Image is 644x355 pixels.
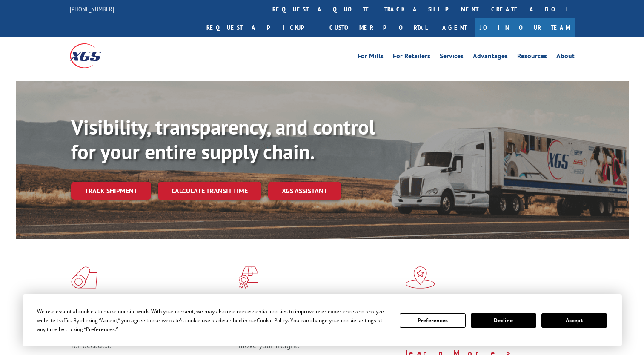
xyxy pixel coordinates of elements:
[475,18,575,37] a: Join Our Team
[70,5,114,13] a: [PHONE_NUMBER]
[268,182,341,200] a: XGS ASSISTANT
[37,307,389,334] div: We use essential cookies to make our site work. With your consent, we may also use non-essential ...
[517,53,547,62] a: Resources
[400,313,465,328] button: Preferences
[238,266,258,289] img: xgs-icon-focused-on-flooring-red
[23,294,622,346] div: Cookie Consent Prompt
[71,182,151,200] a: Track shipment
[541,313,607,328] button: Accept
[200,18,323,37] a: Request a pickup
[323,18,434,37] a: Customer Portal
[257,317,288,324] span: Cookie Policy
[471,313,536,328] button: Decline
[440,53,464,62] a: Services
[556,53,575,62] a: About
[358,53,384,62] a: For Mills
[158,182,261,200] a: Calculate transit time
[393,53,430,62] a: For Retailers
[71,320,232,350] span: As an industry carrier of choice, XGS has brought innovation and dedication to flooring logistics...
[473,53,508,62] a: Advantages
[406,266,435,289] img: xgs-icon-flagship-distribution-model-red
[71,266,97,289] img: xgs-icon-total-supply-chain-intelligence-red
[434,18,475,37] a: Agent
[71,114,375,165] b: Visibility, transparency, and control for your entire supply chain.
[86,326,115,333] span: Preferences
